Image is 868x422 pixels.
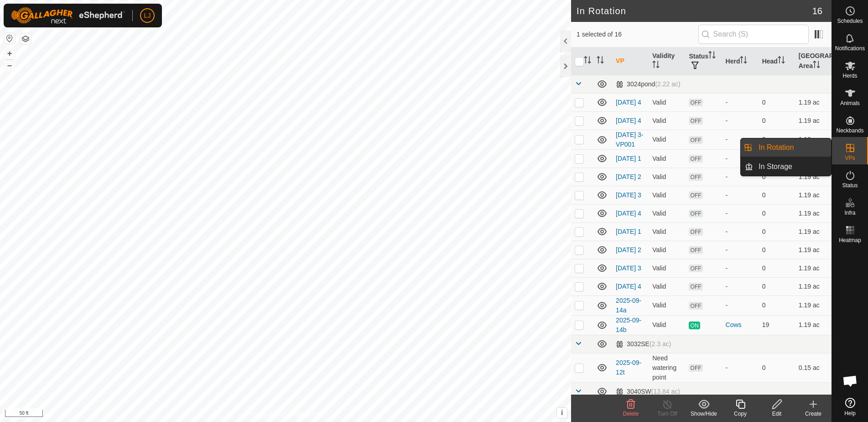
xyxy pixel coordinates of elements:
[689,228,702,236] span: OFF
[812,4,822,18] span: 16
[649,111,685,130] td: Valid
[4,48,15,59] button: +
[689,283,702,290] span: OFF
[759,315,795,335] td: 19
[726,282,755,291] div: -
[842,183,858,188] span: Status
[795,353,832,382] td: 0.15 ac
[795,241,832,259] td: 1.19 ac
[726,190,755,200] div: -
[597,58,604,65] p-sorticon: Activate to sort
[649,353,685,382] td: Need watering point
[837,18,863,24] span: Schedules
[649,93,685,111] td: Valid
[616,297,641,314] a: 2025-09-14a
[616,283,641,290] a: [DATE] 4
[759,410,795,418] div: Edit
[649,186,685,204] td: Valid
[689,173,702,181] span: OFF
[623,411,639,417] span: Delete
[795,47,832,75] th: [GEOGRAPHIC_DATA] Area
[839,237,861,243] span: Heatmap
[649,295,685,315] td: Valid
[698,25,809,44] input: Search (S)
[795,222,832,241] td: 1.19 ac
[726,98,755,107] div: -
[616,117,641,124] a: [DATE] 4
[722,47,759,75] th: Herd
[561,409,563,417] span: i
[650,340,671,348] span: (2.3 ac)
[795,410,832,418] div: Create
[726,227,755,237] div: -
[795,259,832,277] td: 1.19 ac
[726,154,755,164] div: -
[616,264,641,272] a: [DATE] 3
[795,315,832,335] td: 1.19 ac
[813,62,820,69] p-sorticon: Activate to sort
[616,246,641,253] a: [DATE] 2
[844,210,855,216] span: Infra
[722,410,759,418] div: Copy
[649,204,685,222] td: Valid
[836,128,863,133] span: Neckbands
[726,245,755,255] div: -
[649,149,685,168] td: Valid
[649,130,685,149] td: Valid
[726,264,755,273] div: -
[759,93,795,111] td: 0
[685,47,722,75] th: Status
[842,73,857,79] span: Herds
[759,353,795,382] td: 0
[753,158,831,176] a: In Storage
[759,277,795,295] td: 0
[726,135,755,144] div: -
[616,131,643,148] a: [DATE] 3-VP001
[649,222,685,241] td: Valid
[649,410,686,418] div: Turn Off
[832,394,868,420] a: Help
[649,259,685,277] td: Valid
[708,53,716,60] p-sorticon: Activate to sort
[795,204,832,222] td: 1.19 ac
[616,388,680,396] div: 3040SW
[795,130,832,149] td: 1.19 ac
[835,46,865,51] span: Notifications
[651,388,680,395] span: (13.84 ac)
[652,62,660,69] p-sorticon: Activate to sort
[11,7,125,24] img: Gallagher Logo
[689,302,702,310] span: OFF
[840,100,860,106] span: Animals
[837,367,864,395] div: Open chat
[795,186,832,204] td: 1.19 ac
[612,47,649,75] th: VP
[795,295,832,315] td: 1.19 ac
[649,168,685,186] td: Valid
[295,410,322,418] a: Contact Us
[795,111,832,130] td: 1.19 ac
[689,264,702,272] span: OFF
[726,301,755,310] div: -
[616,359,641,376] a: 2025-09-12t
[616,173,641,180] a: [DATE] 2
[726,209,755,218] div: -
[616,228,641,235] a: [DATE] 1
[689,210,702,217] span: OFF
[759,259,795,277] td: 0
[844,411,856,416] span: Help
[616,80,681,88] div: 3024pond
[759,222,795,241] td: 0
[577,5,812,16] h2: In Rotation
[4,33,15,44] button: Reset Map
[759,47,795,75] th: Head
[557,408,567,418] button: i
[753,138,831,157] a: In Rotation
[616,99,641,106] a: [DATE] 4
[649,241,685,259] td: Valid
[689,99,702,106] span: OFF
[726,363,755,373] div: -
[759,111,795,130] td: 0
[249,410,284,418] a: Privacy Policy
[759,168,795,186] td: 0
[689,322,700,329] span: ON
